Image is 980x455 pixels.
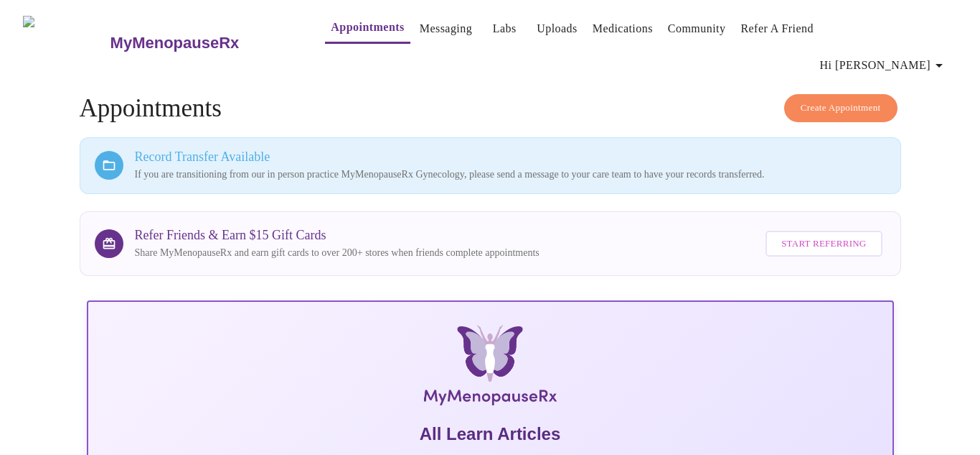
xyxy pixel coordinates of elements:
[662,14,732,43] button: Community
[100,423,881,446] h5: All Learn Articles
[108,18,296,68] a: MyMenopauseRx
[135,246,540,260] p: Share MyMenopauseRx and earn gift cards to over 200+ stores when friends complete appointments
[820,55,948,75] span: Hi [PERSON_NAME]
[481,14,527,43] button: Labs
[740,19,814,39] a: Refer a Friend
[781,236,866,252] span: Start Referring
[668,19,726,39] a: Community
[762,224,885,265] a: Start Referring
[325,13,410,44] button: Appointments
[765,231,882,257] button: Start Referring
[331,17,404,37] a: Appointments
[587,14,659,43] button: Medications
[135,150,886,165] h3: Record Transfer Available
[493,19,517,39] a: Labs
[23,16,108,70] img: MyMenopauseRx Logo
[420,19,472,39] a: Messaging
[220,325,759,411] img: MyMenopauseRx Logo
[801,100,881,116] span: Create Appointment
[814,51,953,80] button: Hi [PERSON_NAME]
[135,228,540,243] h3: Refer Friends & Earn $15 Gift Cards
[531,14,583,43] button: Uploads
[80,94,901,123] h4: Appointments
[414,14,478,43] button: Messaging
[537,19,578,39] a: Uploads
[784,94,897,122] button: Create Appointment
[735,14,819,43] button: Refer a Friend
[110,34,240,52] h3: MyMenopauseRx
[135,167,886,182] p: If you are transitioning from our in person practice MyMenopauseRx Gynecology, please send a mess...
[593,19,653,39] a: Medications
